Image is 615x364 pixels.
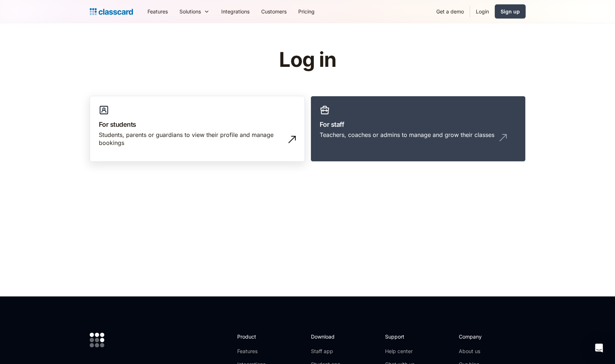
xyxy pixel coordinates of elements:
[237,348,276,355] a: Features
[237,333,276,340] h2: Product
[99,131,281,147] div: Students, parents or guardians to view their profile and manage bookings
[430,3,470,20] a: Get a demo
[142,3,174,20] a: Features
[174,3,215,20] div: Solutions
[311,333,341,340] h2: Download
[311,96,526,162] a: For staffTeachers, coaches or admins to manage and grow their classes
[459,348,507,355] a: About us
[320,131,494,139] div: Teachers, coaches or admins to manage and grow their classes
[385,348,414,355] a: Help center
[470,3,495,20] a: Login
[320,120,517,129] h3: For staff
[192,49,423,71] h1: Log in
[90,96,305,162] a: For studentsStudents, parents or guardians to view their profile and manage bookings
[99,120,296,129] h3: For students
[311,348,341,355] a: Staff app
[255,3,292,20] a: Customers
[385,333,414,340] h2: Support
[495,4,526,19] a: Sign up
[90,7,133,17] a: home
[459,333,507,340] h2: Company
[179,8,201,15] div: Solutions
[292,3,320,20] a: Pricing
[501,8,520,15] div: Sign up
[590,339,608,357] div: Open Intercom Messenger
[215,3,255,20] a: Integrations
